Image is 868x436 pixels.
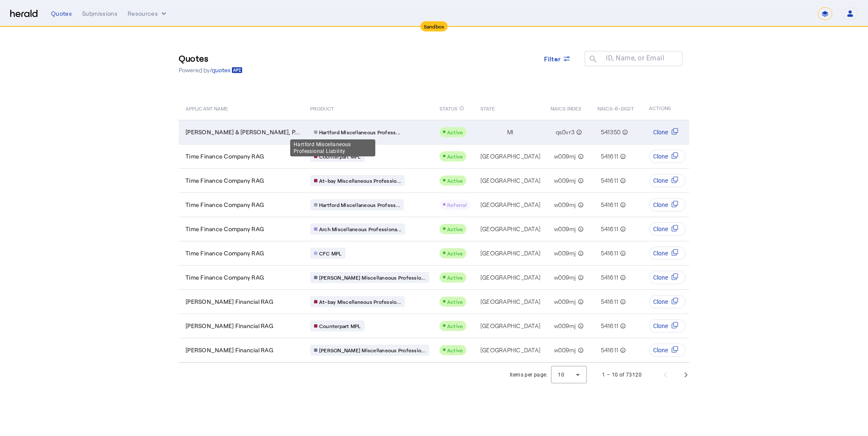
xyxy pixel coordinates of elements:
span: 541611 [601,201,619,209]
span: [GEOGRAPHIC_DATA] [480,273,540,282]
button: Clone [649,222,686,236]
span: PRODUCT [310,104,334,112]
mat-icon: info_outline [576,249,584,258]
button: Clone [649,295,686,309]
div: 1 – 10 of 73120 [602,371,642,379]
mat-icon: info_outline [574,128,582,136]
span: Active [447,347,463,353]
button: Clone [649,271,686,284]
span: Referral [447,202,467,208]
div: Submissions [82,9,117,18]
span: w009mj [554,176,576,185]
span: w009mj [554,346,576,354]
mat-icon: info_outline [618,201,626,209]
button: Next page [676,365,696,385]
mat-icon: info_outline [618,273,626,282]
mat-icon: info_outline [618,249,626,258]
span: Filter [544,54,561,63]
span: STATUS [440,104,458,112]
span: [PERSON_NAME] Financial RAG [186,322,273,330]
span: Active [447,323,463,329]
mat-icon: info_outline [618,322,626,330]
mat-icon: info_outline [576,346,584,354]
div: Items per page: [510,371,548,379]
mat-icon: info_outline [459,104,464,113]
mat-icon: info_outline [576,201,584,209]
span: Clone [653,273,668,282]
mat-icon: info_outline [618,297,626,306]
a: /quotes [210,66,243,74]
span: w009mj [554,225,576,233]
button: Clone [649,343,686,357]
span: [GEOGRAPHIC_DATA] [480,152,540,161]
span: [GEOGRAPHIC_DATA] [480,346,540,354]
span: [PERSON_NAME] Financial RAG [186,297,273,306]
span: At-bay Miscellaneous Professio... [319,298,401,305]
button: Clone [649,319,686,333]
mat-icon: info_outline [618,176,626,185]
span: CFC MPL [319,250,342,257]
span: Time Finance Company RAG [186,225,264,233]
th: ACTIONS [642,96,690,120]
span: Active [447,250,463,256]
span: 541611 [601,273,619,282]
span: Time Finance Company RAG [186,152,264,161]
mat-icon: info_outline [576,176,584,185]
button: Clone [649,125,686,139]
span: NAICS-6-DIGIT [597,104,634,112]
button: Clone [649,246,686,260]
span: Active [447,178,463,184]
span: 541611 [601,176,619,185]
mat-icon: info_outline [620,128,628,136]
span: MI [507,128,514,136]
button: Clone [649,150,686,163]
span: 541611 [601,346,619,354]
mat-icon: search [585,54,599,65]
span: w009mj [554,201,576,209]
span: Clone [653,297,668,306]
span: [PERSON_NAME] Financial RAG [186,346,273,354]
h3: Quotes [179,52,243,64]
span: Clone [653,322,668,330]
span: Arch Miscellaneous Professiona... [319,226,401,232]
span: [GEOGRAPHIC_DATA] [480,225,540,233]
span: [GEOGRAPHIC_DATA] [480,322,540,330]
button: Filter [537,51,578,66]
span: Clone [653,176,668,185]
span: Time Finance Company RAG [186,176,264,185]
mat-icon: info_outline [576,273,584,282]
span: APPLICANT NAME [186,104,228,112]
span: [GEOGRAPHIC_DATA] [480,201,540,209]
span: Counterpart MPL [319,323,361,329]
span: NAICS INDEX [551,104,581,112]
span: 541350 [601,128,621,136]
span: [GEOGRAPHIC_DATA] [480,176,540,185]
mat-icon: info_outline [576,152,584,161]
span: Time Finance Company RAG [186,273,264,282]
div: Sandbox [420,21,448,31]
span: Clone [653,152,668,161]
p: Powered by [179,66,243,74]
mat-icon: info_outline [618,152,626,161]
span: w009mj [554,249,576,258]
span: Clone [653,201,668,209]
span: Time Finance Company RAG [186,249,264,258]
button: Clone [649,174,686,187]
span: [PERSON_NAME] Miscellaneous Professio... [319,347,425,354]
span: Clone [653,249,668,258]
span: w009mj [554,322,576,330]
div: Quotes [51,9,72,18]
span: Active [447,299,463,305]
span: [PERSON_NAME] Miscellaneous Professio... [319,274,425,281]
span: At-bay Miscellaneous Professio... [319,177,401,184]
button: Resources dropdown menu [128,9,168,18]
span: 541611 [601,225,619,233]
mat-icon: info_outline [618,225,626,233]
span: Time Finance Company RAG [186,201,264,209]
span: qs0vr3 [556,128,575,136]
span: w009mj [554,297,576,306]
button: Clone [649,198,686,212]
span: Clone [653,346,668,354]
span: Hartford Miscellaneous Profess... [319,201,400,208]
span: Active [447,129,463,135]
